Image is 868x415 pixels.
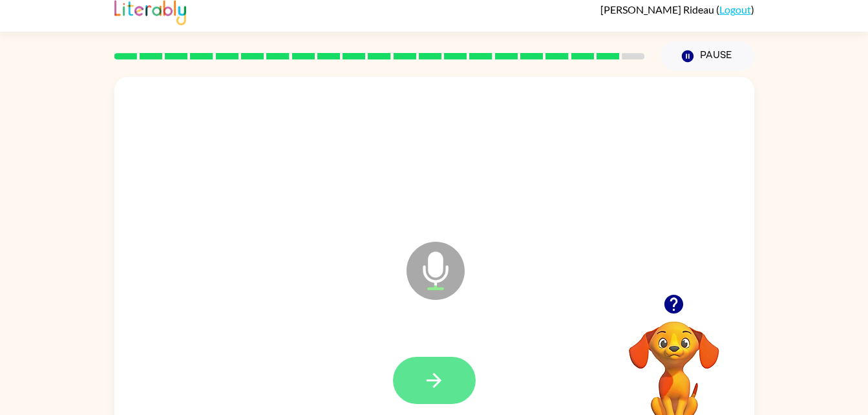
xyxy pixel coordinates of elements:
div: ( ) [600,3,754,16]
span: [PERSON_NAME] Rideau [600,3,716,16]
button: Pause [661,41,754,71]
a: Logout [719,3,751,16]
